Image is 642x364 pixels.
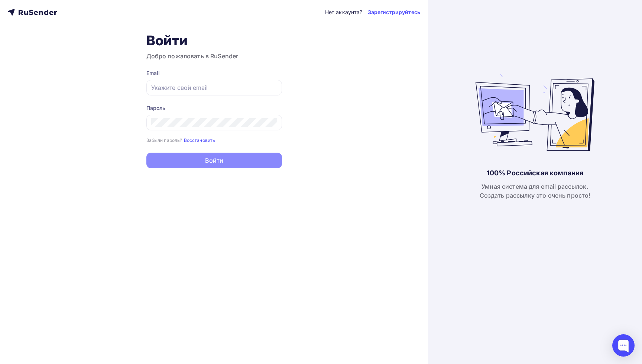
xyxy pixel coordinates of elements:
[184,137,215,143] small: Восстановить
[368,9,420,16] a: Зарегистрируйтесь
[146,69,282,77] div: Email
[146,52,282,61] h3: Добро пожаловать в RuSender
[184,137,215,143] a: Восстановить
[146,32,282,49] h1: Войти
[146,104,282,112] div: Пароль
[480,182,591,200] div: Умная система для email рассылок. Создать рассылку это очень просто!
[325,9,363,16] div: Нет аккаунта?
[146,137,182,143] small: Забыли пароль?
[487,169,583,178] div: 100% Российская компания
[151,83,277,92] input: Укажите свой email
[146,153,282,168] button: Войти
